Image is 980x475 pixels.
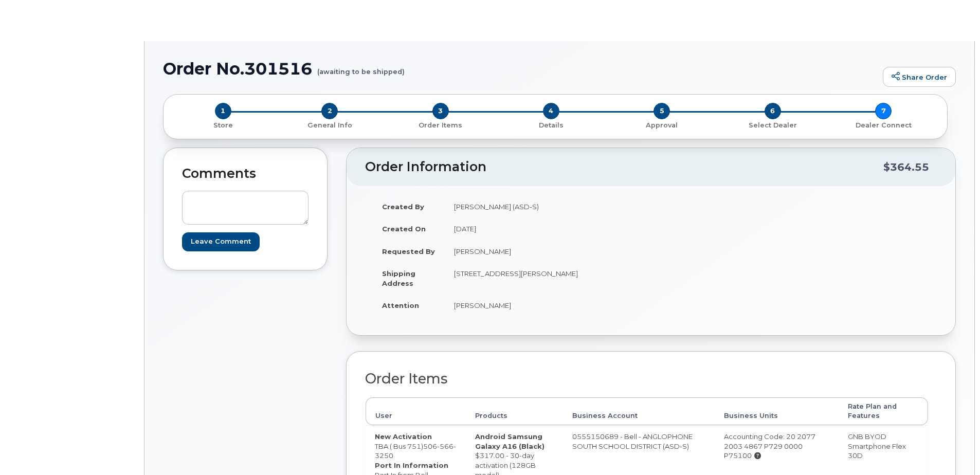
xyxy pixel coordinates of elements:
[382,247,435,255] strong: Requested By
[543,103,559,119] span: 4
[382,269,415,287] strong: Shipping Address
[466,397,563,426] th: Products
[389,121,492,130] p: Order Items
[432,103,449,119] span: 3
[445,294,643,317] td: [PERSON_NAME]
[500,121,602,130] p: Details
[883,67,956,87] a: Share Order
[382,225,426,233] strong: Created On
[883,157,929,177] div: $364.55
[385,119,496,130] a: 3 Order Items
[445,195,643,218] td: [PERSON_NAME] (ASD-S)
[654,103,670,119] span: 5
[445,240,643,263] td: [PERSON_NAME]
[375,442,456,460] span: 3250
[607,119,717,130] a: 5 Approval
[437,442,453,450] span: 566
[445,262,643,294] td: [STREET_ADDRESS][PERSON_NAME]
[717,119,828,130] a: 6 Select Dealer
[278,121,380,130] p: General Info
[375,442,456,460] span: 506
[496,119,606,130] a: 4 Details
[182,232,260,251] input: Leave Comment
[445,217,643,240] td: [DATE]
[563,397,715,426] th: Business Account
[839,397,928,426] th: Rate Plan and Features
[724,432,830,461] div: Accounting Code: 20 2077 2003 4867 P729 0000 P75100
[172,119,274,130] a: 1 Store
[715,397,839,426] th: Business Units
[365,371,929,387] h2: Order Items
[365,160,883,174] h2: Order Information
[215,103,231,119] span: 1
[721,121,824,130] p: Select Dealer
[382,203,424,211] strong: Created By
[317,60,405,76] small: (awaiting to be shipped)
[475,432,545,450] strong: Android Samsung Galaxy A16 (Black)
[611,121,713,130] p: Approval
[163,60,878,78] h1: Order No.301516
[375,461,457,470] dt: Port In Information
[375,432,432,441] strong: New Activation
[765,103,781,119] span: 6
[321,103,338,119] span: 2
[182,167,308,181] h2: Comments
[382,301,419,309] strong: Attention
[366,397,466,426] th: User
[274,119,385,130] a: 2 General Info
[176,121,270,130] p: Store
